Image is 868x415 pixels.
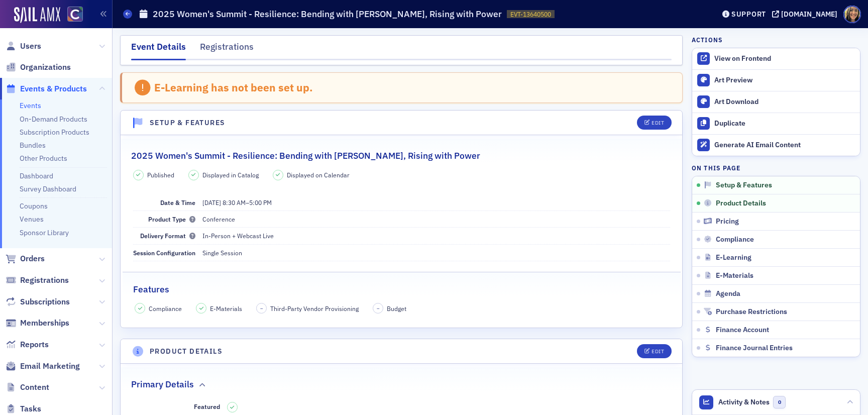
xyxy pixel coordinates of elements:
[716,271,753,280] span: E-Materials
[202,198,272,206] span: –
[843,6,861,23] span: Profile
[714,119,855,128] div: Duplicate
[773,396,786,408] span: 0
[194,402,220,410] span: Featured
[637,116,672,130] button: Edit
[249,198,272,206] time: 5:00 PM
[6,41,41,52] a: Users
[6,83,87,94] a: Events & Products
[772,11,841,18] button: [DOMAIN_NAME]
[140,232,195,240] span: Delivery Format
[150,118,225,128] h4: Setup & Features
[202,198,221,206] span: [DATE]
[6,296,70,307] a: Subscriptions
[20,83,87,94] span: Events & Products
[731,10,766,19] div: Support
[154,81,313,94] div: E-Learning has not been set up.
[714,97,855,107] div: Art Download
[133,249,195,257] span: Session Configuration
[202,215,235,223] span: Conference
[716,181,772,190] span: Setup & Features
[20,128,89,137] a: Subscription Products
[20,154,67,163] a: Other Products
[20,253,45,264] span: Orders
[20,361,80,372] span: Email Marketing
[20,275,69,286] span: Registrations
[20,101,41,110] a: Events
[6,318,69,329] a: Memberships
[6,382,49,393] a: Content
[377,305,380,312] span: –
[716,253,751,262] span: E-Learning
[20,215,44,224] a: Venues
[202,249,242,257] span: Single Session
[14,7,60,23] img: SailAMX
[718,397,770,407] span: Activity & Notes
[20,115,87,124] a: On-Demand Products
[652,120,664,126] div: Edit
[131,149,480,162] h2: 2025 Women's Summit - Resilience: Bending with [PERSON_NAME], Rising with Power
[270,304,359,313] span: Third-Party Vendor Provisioning
[210,304,242,313] span: E-Materials
[202,232,274,240] span: In-Person + Webcast Live
[6,62,71,73] a: Organizations
[150,346,223,357] h4: Product Details
[20,382,49,393] span: Content
[6,339,49,350] a: Reports
[692,91,860,113] a: Art Download
[6,253,45,264] a: Orders
[20,228,69,237] a: Sponsor Library
[131,40,186,60] div: Event Details
[387,304,406,313] span: Budget
[287,170,350,179] span: Displayed on Calendar
[692,113,860,134] button: Duplicate
[148,215,195,223] span: Product Type
[6,361,80,372] a: Email Marketing
[20,141,46,150] a: Bundles
[716,326,769,335] span: Finance Account
[20,318,69,329] span: Memberships
[20,403,41,414] span: Tasks
[223,198,246,206] time: 8:30 AM
[510,10,551,19] span: EVT-13640500
[67,7,83,22] img: SailAMX
[149,304,182,313] span: Compliance
[716,199,766,208] span: Product Details
[160,198,195,206] span: Date & Time
[692,35,723,44] h4: Actions
[652,349,664,354] div: Edit
[692,70,860,91] a: Art Preview
[20,184,76,193] a: Survey Dashboard
[692,48,860,69] a: View on Frontend
[20,171,53,180] a: Dashboard
[714,141,855,150] div: Generate AI Email Content
[131,378,194,391] h2: Primary Details
[637,344,672,358] button: Edit
[147,170,174,179] span: Published
[692,163,860,172] h4: On this page
[60,7,83,24] a: View Homepage
[714,76,855,85] div: Art Preview
[133,283,169,296] h2: Features
[20,339,49,350] span: Reports
[20,62,71,73] span: Organizations
[6,275,69,286] a: Registrations
[716,344,793,353] span: Finance Journal Entries
[716,235,754,244] span: Compliance
[20,201,48,211] a: Coupons
[153,8,502,20] h1: 2025 Women's Summit - Resilience: Bending with [PERSON_NAME], Rising with Power
[200,40,254,59] div: Registrations
[716,289,740,298] span: Agenda
[714,54,855,63] div: View on Frontend
[716,307,787,317] span: Purchase Restrictions
[20,296,70,307] span: Subscriptions
[260,305,263,312] span: –
[716,217,739,226] span: Pricing
[202,170,259,179] span: Displayed in Catalog
[20,41,41,52] span: Users
[6,403,41,414] a: Tasks
[781,10,837,19] div: [DOMAIN_NAME]
[692,134,860,156] button: Generate AI Email Content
